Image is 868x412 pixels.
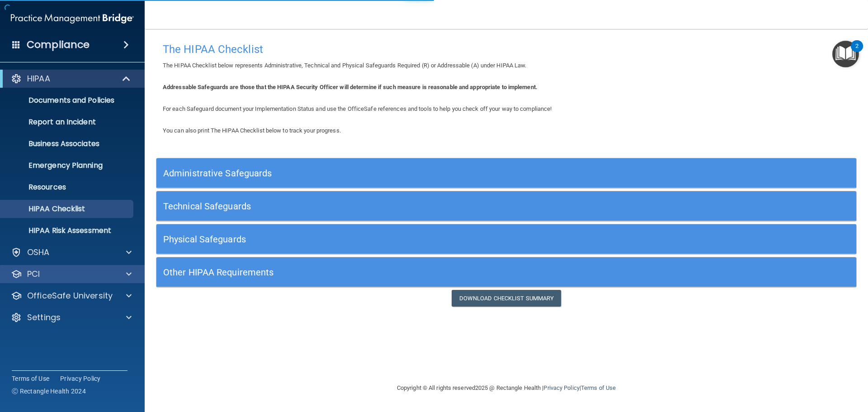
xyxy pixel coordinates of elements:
[11,247,132,258] a: OSHA
[6,96,129,105] p: Documents and Policies
[581,384,616,391] a: Terms of Use
[163,234,675,244] h5: Physical Safeguards
[163,201,675,211] h5: Technical Safeguards
[6,139,129,148] p: Business Associates
[163,84,538,90] b: Addressable Safeguards are those that the HIPAA Security Officer will determine if such measure i...
[12,374,49,383] a: Terms of Use
[163,105,552,112] span: For each Safeguard document your Implementation Status and use the OfficeSafe references and tool...
[163,267,675,277] h5: Other HIPAA Requirements
[163,62,527,69] span: The HIPAA Checklist below represents Administrative, Technical and Physical Safeguards Required (...
[27,247,50,258] p: OSHA
[27,269,40,279] p: PCI
[11,9,134,28] img: PMB logo
[12,387,86,396] span: Ⓒ Rectangle Health 2024
[855,46,859,58] div: 2
[163,168,675,178] h5: Administrative Safeguards
[6,118,129,127] p: Report an Incident
[6,226,129,235] p: HIPAA Risk Assessment
[543,384,579,391] a: Privacy Policy
[60,374,101,383] a: Privacy Policy
[27,290,113,301] p: OfficeSafe University
[11,269,132,279] a: PCI
[27,38,90,51] h4: Compliance
[6,183,129,192] p: Resources
[11,290,132,301] a: OfficeSafe University
[11,73,131,84] a: HIPAA
[6,161,129,170] p: Emergency Planning
[163,43,850,55] h4: The HIPAA Checklist
[163,127,341,134] span: You can also print The HIPAA Checklist below to track your progress.
[27,73,50,84] p: HIPAA
[6,204,129,213] p: HIPAA Checklist
[832,41,859,67] button: Open Resource Center, 2 new notifications
[11,312,132,323] a: Settings
[452,290,561,307] a: Download Checklist Summary
[341,374,671,403] div: Copyright © All rights reserved 2025 @ Rectangle Health | |
[712,348,857,384] iframe: Drift Widget Chat Controller
[27,312,61,323] p: Settings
